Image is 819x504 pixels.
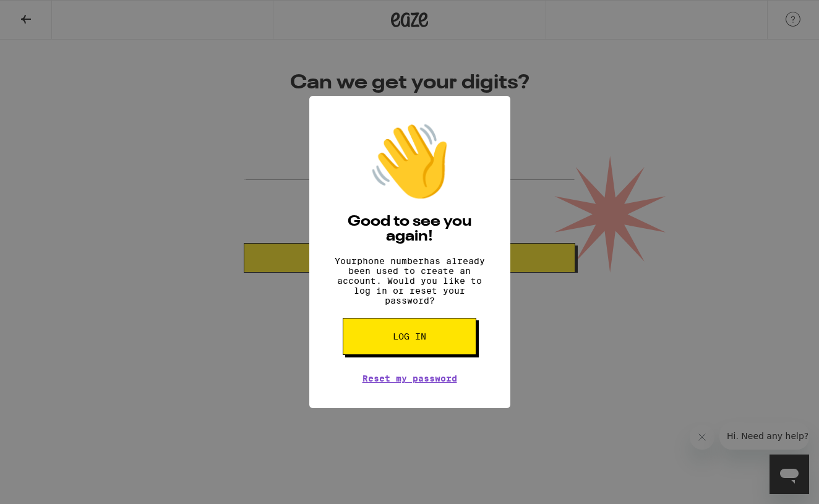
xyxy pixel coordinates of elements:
[328,256,492,305] p: Your phone number has already been used to create an account. Would you like to log in or reset y...
[343,318,476,355] button: Log in
[393,332,426,341] span: Log in
[328,215,492,244] h2: Good to see you again!
[362,374,457,383] a: Reset my password
[366,121,453,202] div: 👋
[7,9,89,19] span: Hi. Need any help?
